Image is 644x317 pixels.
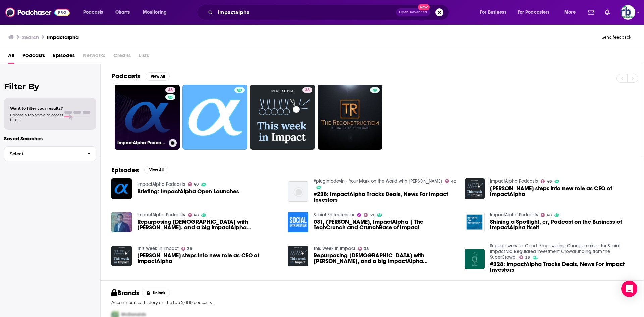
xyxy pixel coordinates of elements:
a: 38 [302,87,312,93]
a: 48 [541,179,552,183]
a: #228: ImpactAlpha Tracks Deals, News For Impact Investors [314,191,457,203]
span: Repurposing [DEMOGRAPHIC_DATA] with [PERSON_NAME], and a big ImpactAlpha announcement [314,253,457,264]
a: 38 [181,247,192,251]
a: 37 [364,213,374,217]
img: #228: ImpactAlpha Tracks Deals, News For Impact Investors [465,249,485,269]
span: Charts [115,8,130,17]
a: EpisodesView All [111,166,168,174]
div: Search podcasts, credits, & more... [203,5,455,20]
a: Superpowers for Good: Empowering Changemakers for Social Impact via Regulated Investment Crowdfun... [490,243,620,260]
button: Send feedback [600,34,633,40]
a: Dennis Price steps into new role as CEO of ImpactAlpha [490,186,633,197]
img: User Profile [621,5,635,20]
a: 42 [445,179,456,183]
div: Open Intercom Messenger [621,281,637,297]
button: View All [146,72,170,81]
a: ImpactAlpha Podcasts [490,212,538,218]
h2: Filter By [4,82,96,91]
img: Repurposing churches with Graham Singh, and a big ImpactAlpha announcement [288,246,308,266]
input: Search podcasts, credits, & more... [215,7,396,18]
span: Open Advanced [399,11,427,14]
a: Repurposing churches with Graham Singh, and a big ImpactAlpha announcement [314,253,457,264]
a: 48 [188,182,199,186]
button: View All [144,166,168,174]
span: Logged in as johannarb [621,5,635,20]
img: Dennis Price steps into new role as CEO of ImpactAlpha [111,246,132,266]
span: For Business [480,8,506,17]
button: Show profile menu [621,5,635,20]
span: 48 [547,180,552,183]
img: Repurposing churches with Graham Singh, and a big ImpactAlpha announcement [111,212,132,232]
a: 38 [250,85,315,150]
a: Show notifications dropdown [585,7,597,18]
button: Unlock [142,289,170,297]
a: Charts [111,7,134,18]
span: Repurposing [DEMOGRAPHIC_DATA] with [PERSON_NAME], and a big ImpactAlpha announcement [137,219,280,230]
img: 081, Zuleyma Bebell, ImpactAlpha | The TechCrunch and CrunchBase of Impact [288,212,308,232]
span: 48 [194,183,199,186]
span: Monitoring [143,8,167,17]
img: Podchaser - Follow, Share and Rate Podcasts [5,6,70,19]
a: Podcasts [22,50,45,64]
span: [PERSON_NAME] steps into new role as CEO of ImpactAlpha [490,186,633,197]
a: PodcastsView All [111,72,170,81]
span: 48 [194,214,199,217]
a: ImpactAlpha Podcasts [137,212,185,218]
a: This Week in Impact [137,246,179,251]
a: This Week in Impact [314,246,355,251]
a: ImpactAlpha Podcasts [137,181,185,187]
span: Credits [113,50,131,64]
a: 48 [188,213,199,217]
a: Episodes [53,50,75,64]
img: Briefing: ImpactAlpha Open Launches [111,178,132,199]
span: 48 [547,214,552,217]
span: 081, [PERSON_NAME], ImpactAlpha | The TechCrunch and CrunchBase of Impact [314,219,457,230]
a: Social Entrepreneur [314,212,354,218]
h3: ImpactAlpha Podcasts [117,140,166,146]
span: Select [4,152,82,156]
span: Networks [83,50,105,64]
a: 38 [358,247,369,251]
a: 48ImpactAlpha Podcasts [115,85,180,150]
a: All [8,50,14,64]
button: Open AdvancedNew [396,8,430,16]
span: New [418,4,430,10]
span: [PERSON_NAME] steps into new role as CEO of ImpactAlpha [137,253,280,264]
p: Access sponsor history on the top 5,000 podcasts. [111,300,633,305]
span: 33 [525,256,530,259]
a: Briefing: ImpactAlpha Open Launches [137,189,239,194]
a: #plugintodevin - Your Mark on the World with Devin Thorpe [314,178,442,184]
button: open menu [559,7,584,18]
span: Choose a tab above to access filters. [10,113,63,122]
img: Dennis Price steps into new role as CEO of ImpactAlpha [465,178,485,199]
a: Shining a Spotlight, er, Podcast on the Business of ImpactAlpha Itself [490,219,633,230]
a: 48 [541,213,552,217]
a: Repurposing churches with Graham Singh, and a big ImpactAlpha announcement [137,219,280,230]
span: For Podcasters [518,8,550,17]
a: 33 [519,255,530,259]
span: Want to filter your results? [10,106,63,111]
a: #228: ImpactAlpha Tracks Deals, News For Impact Investors [288,181,308,202]
span: 38 [364,247,369,250]
a: #228: ImpactAlpha Tracks Deals, News For Impact Investors [490,261,633,273]
button: Select [4,146,96,161]
span: 48 [168,87,173,94]
span: 37 [370,214,374,217]
span: Lists [139,50,149,64]
h2: Podcasts [111,72,140,81]
a: ImpactAlpha Podcasts [490,178,538,184]
img: Shining a Spotlight, er, Podcast on the Business of ImpactAlpha Itself [465,212,485,232]
a: Show notifications dropdown [602,7,612,18]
